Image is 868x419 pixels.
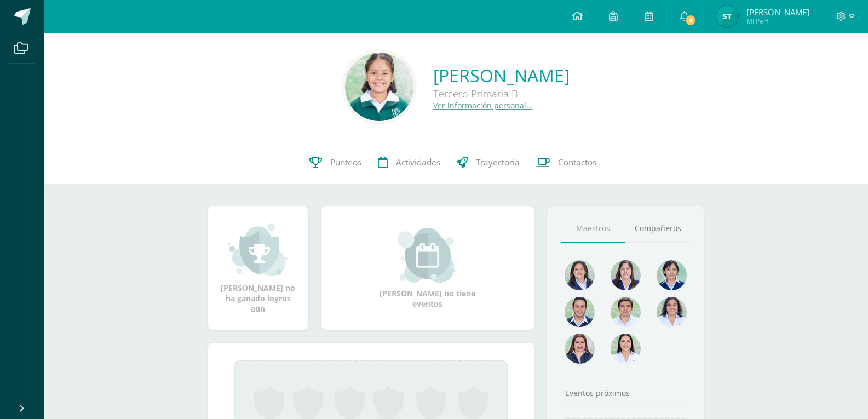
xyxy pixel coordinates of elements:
[228,222,288,277] img: achievement_small.png
[370,141,449,185] a: Actividades
[330,157,361,168] span: Punteos
[685,14,697,26] span: 9
[528,141,605,185] a: Contactos
[561,215,625,243] a: Maestros
[611,334,641,364] img: e88866c1a8bf4b3153ff9c6787b2a6b2.png
[219,222,297,314] div: [PERSON_NAME] no ha ganado logros aún
[433,100,533,111] a: Ver información personal...
[561,388,690,398] div: Eventos próximos
[746,7,809,18] span: [PERSON_NAME]
[398,228,457,283] img: event_small.png
[716,5,738,27] img: 5eb0341ce2803838f8db349dfaef631f.png
[476,157,520,168] span: Trayectoria
[345,53,413,121] img: bf87d3193f9ef7e0607ab377e868a57e.png
[657,260,687,290] img: d3199913b2ba78bdc4d77a65fe615627.png
[396,157,440,168] span: Actividades
[449,141,528,185] a: Trayectoria
[565,297,595,327] img: e3394e7adb7c8ac64a4cac27f35e8a2d.png
[373,228,482,309] div: [PERSON_NAME] no tiene eventos
[625,215,690,243] a: Compañeros
[657,297,687,327] img: 74e021dbc1333a55a6a6352084f0f183.png
[611,297,641,327] img: f0af4734c025b990c12c69d07632b04a.png
[301,141,370,185] a: Punteos
[558,157,596,168] span: Contactos
[433,64,570,87] a: [PERSON_NAME]
[433,87,570,100] div: Tercero Primaria B
[565,260,595,290] img: 45e5189d4be9c73150df86acb3c68ab9.png
[611,260,641,290] img: 622beff7da537a3f0b3c15e5b2b9eed9.png
[746,16,809,26] span: Mi Perfil
[565,334,595,364] img: 59227928e3dac575fdf63e669d788b56.png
